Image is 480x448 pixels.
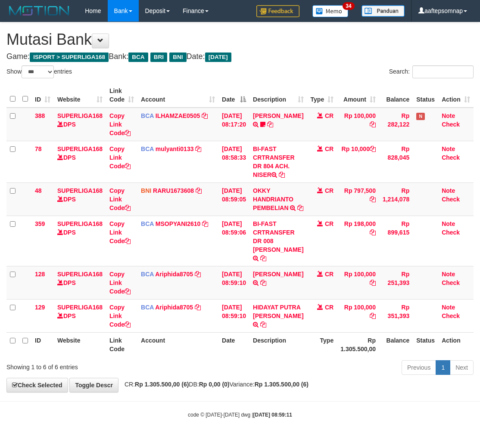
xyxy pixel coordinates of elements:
a: Copy Link Code [109,112,131,136]
a: Note [442,304,455,311]
td: DPS [54,266,106,299]
a: Check [442,154,460,161]
span: BCA [128,53,148,62]
td: [DATE] 08:59:06 [218,216,249,266]
a: Copy MSOPYANI2610 to clipboard [202,220,208,227]
th: Website: activate to sort column ascending [54,83,106,108]
th: Website [54,332,106,357]
td: Rp 100,000 [337,266,379,299]
a: Check [442,279,460,286]
td: [DATE] 08:58:33 [218,141,249,182]
img: MOTION_logo.png [6,4,72,17]
td: [DATE] 08:59:05 [218,182,249,216]
a: Check [442,229,460,236]
a: Previous [402,360,436,375]
a: Copy NANA SUDIARNA to clipboard [267,121,273,128]
td: Rp 899,615 [379,216,413,266]
span: BRI [150,53,167,62]
a: Copy BI-FAST CRTRANSFER DR 804 ACH. NISER to clipboard [279,171,285,178]
strong: Rp 0,00 (0) [199,381,230,388]
strong: [DATE] 08:59:11 [253,412,292,418]
label: Show entries [6,65,72,78]
a: Check [442,312,460,319]
div: Showing 1 to 6 of 6 entries [6,359,193,371]
span: BCA [141,145,154,152]
a: Copy ILHAMZAE0505 to clipboard [202,112,208,119]
td: [DATE] 08:17:20 [218,108,249,141]
a: OKKY HANDRIANTO PEMBELIAN [253,187,293,211]
td: Rp 100,000 [337,108,379,141]
a: Copy OKKY HANDRIANTO PEMBELIAN to clipboard [297,204,303,211]
span: BCA [141,220,154,227]
th: ID: activate to sort column ascending [31,83,54,108]
span: CR [325,145,334,152]
td: Rp 10,000 [337,141,379,182]
th: Type [307,332,337,357]
td: Rp 1,214,078 [379,182,413,216]
a: Copy Rp 198,000 to clipboard [370,229,376,236]
span: CR [325,271,334,278]
td: Rp 251,393 [379,266,413,299]
a: SUPERLIGA168 [57,112,103,119]
strong: Rp 1.305.500,00 (6) [255,381,309,388]
a: [PERSON_NAME] [253,271,303,278]
td: [DATE] 08:59:10 [218,266,249,299]
a: Check [442,196,460,203]
a: Note [442,220,455,227]
th: Type: activate to sort column ascending [307,83,337,108]
h1: Mutasi Bank [6,31,474,48]
select: Showentries [22,65,54,78]
td: DPS [54,141,106,182]
a: Copy Link Code [109,220,131,244]
small: code © [DATE]-[DATE] dwg | [188,412,292,418]
a: Copy Rp 100,000 to clipboard [370,121,376,128]
a: Ariphida8705 [155,271,193,278]
a: Copy Link Code [109,145,131,170]
th: Date: activate to sort column descending [218,83,249,108]
span: BCA [141,112,154,119]
a: Ariphida8705 [155,304,193,311]
a: Note [442,145,455,152]
th: Date [218,332,249,357]
label: Search: [389,65,474,78]
th: Description [249,332,307,357]
a: SUPERLIGA168 [57,145,103,152]
a: Copy Ariphida8705 to clipboard [195,271,201,278]
span: CR: DB: Variance: [120,381,309,388]
span: 129 [35,304,45,311]
td: Rp 282,122 [379,108,413,141]
span: BNI [141,187,151,194]
td: DPS [54,216,106,266]
td: BI-FAST CRTRANSFER DR 008 [PERSON_NAME] [249,216,307,266]
a: Copy Link Code [109,271,131,295]
a: Copy Link Code [109,304,131,328]
th: Balance [379,332,413,357]
img: Button%20Memo.svg [312,5,349,17]
th: Link Code: activate to sort column ascending [106,83,137,108]
a: Copy RENI WAHYUNI to clipboard [260,279,266,286]
a: Note [442,112,455,119]
a: RARU1673608 [153,187,194,194]
span: BCA [141,304,154,311]
span: Has Note [416,113,425,120]
span: 128 [35,271,45,278]
a: Copy Rp 100,000 to clipboard [370,312,376,319]
a: Note [442,187,455,194]
a: SUPERLIGA168 [57,304,103,311]
td: DPS [54,108,106,141]
span: [DATE] [205,53,231,62]
td: Rp 100,000 [337,299,379,332]
span: 388 [35,112,45,119]
td: [DATE] 08:59:10 [218,299,249,332]
a: Check [442,121,460,128]
a: Copy Rp 100,000 to clipboard [370,279,376,286]
a: Next [450,360,474,375]
a: Copy Link Code [109,187,131,211]
a: SUPERLIGA168 [57,271,103,278]
span: BCA [141,271,154,278]
th: Description: activate to sort column ascending [249,83,307,108]
img: panduan.png [362,5,405,17]
span: CR [325,220,334,227]
a: SUPERLIGA168 [57,220,103,227]
span: 48 [35,187,42,194]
